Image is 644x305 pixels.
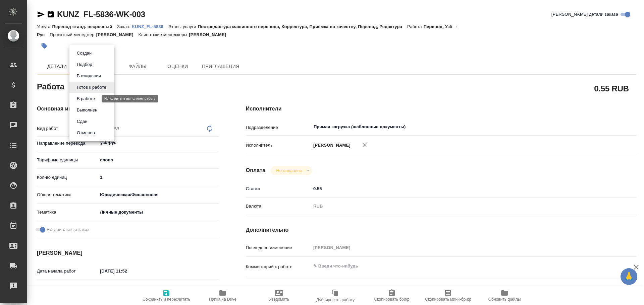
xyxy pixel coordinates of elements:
button: Готов к работе [75,84,108,91]
button: Выполнен [75,106,99,114]
button: В работе [75,95,97,102]
button: Сдан [75,118,89,125]
button: Отменен [75,129,97,137]
button: В ожидании [75,72,103,80]
button: Подбор [75,61,94,68]
button: Создан [75,50,94,57]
